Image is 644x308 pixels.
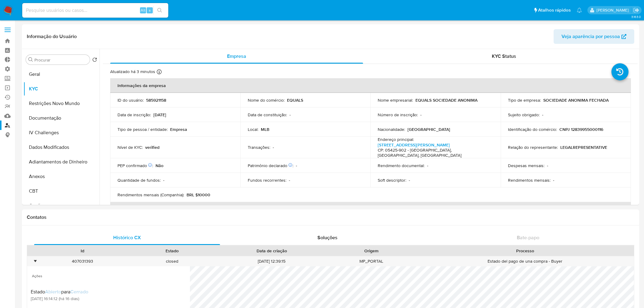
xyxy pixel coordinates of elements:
p: Despesas mensais : [508,163,544,168]
input: Procurar [34,57,87,63]
p: - [420,112,422,117]
button: Retornar ao pedido padrão [92,57,97,64]
span: Bate-papo [517,234,539,241]
h1: Informação do Usuário [27,33,77,40]
div: Data de criação [221,248,322,254]
p: Nome empresarial : [378,97,413,103]
div: [DATE] 12:39:15 [217,256,327,266]
div: Estado [131,248,212,254]
p: - [553,177,554,183]
p: Data de constituição : [248,112,287,117]
button: KYC [23,82,100,96]
p: - [427,163,428,168]
p: EQUALS SOCIEDADE ANONIMA [415,97,478,103]
a: Sair [633,7,639,13]
button: Anexos [23,169,100,184]
div: Id [42,248,123,254]
p: Identificação do comércio : [508,127,557,132]
span: Cerrado [70,288,88,295]
div: Origem [331,248,412,254]
p: PEP confirmado : [117,163,153,168]
th: Detalhes de contato [110,202,631,217]
p: Número de inscrição : [378,112,418,117]
p: Soft descriptor : [378,177,406,183]
p: Rendimentos mensais (Companhia) : [117,192,184,198]
div: closed [127,256,217,266]
th: Informações da empresa [110,78,631,93]
p: Rendimento documental : [378,163,425,168]
p: Nível de KYC : [117,145,143,150]
p: Transações : [248,145,270,150]
button: Veja aparência por pessoa [554,29,634,44]
p: - [547,163,548,168]
p: Patrimônio declarado : [248,163,293,168]
div: • [34,258,36,264]
div: 407031393 [38,256,127,266]
div: Estado del pago de una compra - Buyer [416,256,634,266]
p: EQUALS [287,97,303,103]
p: sabrina.lima@mercadopago.com.br [597,7,631,13]
p: Tipo de empresa : [508,97,541,103]
p: Rendimentos mensais : [508,177,551,183]
button: Restrições Novo Mundo [23,96,100,111]
p: - [296,163,297,168]
span: Alt [141,7,145,13]
span: Veja aparência por pessoa [562,29,620,44]
div: MP_PORTAL [327,256,416,266]
input: Pesquise usuários ou casos... [22,6,168,14]
p: Nome do comércio : [248,97,285,103]
p: Relação do representante : [508,145,558,150]
p: Nacionalidade : [378,127,405,132]
h1: Contatos [27,214,634,220]
button: Adiantamentos de Dinheiro [23,155,100,169]
p: ID do usuário : [117,97,144,103]
p: MLB [261,127,269,132]
button: Cartões [23,198,100,213]
p: - [542,112,543,117]
p: - [409,177,410,183]
p: CNPJ 12839955000116 [559,127,603,132]
p: Fundos recorrentes : [248,177,286,183]
span: s [149,7,151,13]
p: Empresa [170,127,187,132]
p: BRL $10000 [187,192,210,198]
p: verified [145,145,159,150]
p: Quantidade de fundos : [117,177,161,183]
button: search-icon [153,6,166,15]
p: - [163,177,164,183]
a: [STREET_ADDRESS][PERSON_NAME] [378,142,450,148]
span: Ações [27,266,190,281]
button: Geral [23,67,100,82]
p: Endereço principal : [378,137,414,142]
p: SOCIEDADE ANONIMA FECHADA [543,97,609,103]
button: Dados Modificados [23,140,100,155]
button: IV Challenges [23,125,100,140]
span: [DATE] 16:14:12 (há 16 dias) [31,296,88,301]
p: Atualizado há 3 minutos [110,69,155,75]
span: KYC Status [492,53,516,60]
a: Notificações [577,8,582,13]
h4: CP: 05425-902 - [GEOGRAPHIC_DATA], [GEOGRAPHIC_DATA], [GEOGRAPHIC_DATA] [378,148,491,158]
span: Empresa [227,53,246,60]
div: para [31,289,88,295]
span: Atalhos rápidos [538,7,571,13]
span: Estado [31,288,45,295]
span: Abierto [45,288,61,295]
p: [DATE] [153,112,166,117]
div: Processo [420,248,630,254]
p: Tipo de pessoa / entidade : [117,127,168,132]
p: - [289,112,291,117]
button: CBT [23,184,100,198]
p: Local : [248,127,258,132]
p: - [289,177,290,183]
button: Procurar [28,57,33,62]
p: Data de inscrição : [117,112,151,117]
p: 585921158 [146,97,166,103]
p: [GEOGRAPHIC_DATA] [408,127,450,132]
p: Não [156,163,163,168]
span: Histórico CX [113,234,141,241]
span: Soluções [317,234,338,241]
p: LEGALREPRESENTATIVE [560,145,607,150]
button: Documentação [23,111,100,125]
p: - [273,145,274,150]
